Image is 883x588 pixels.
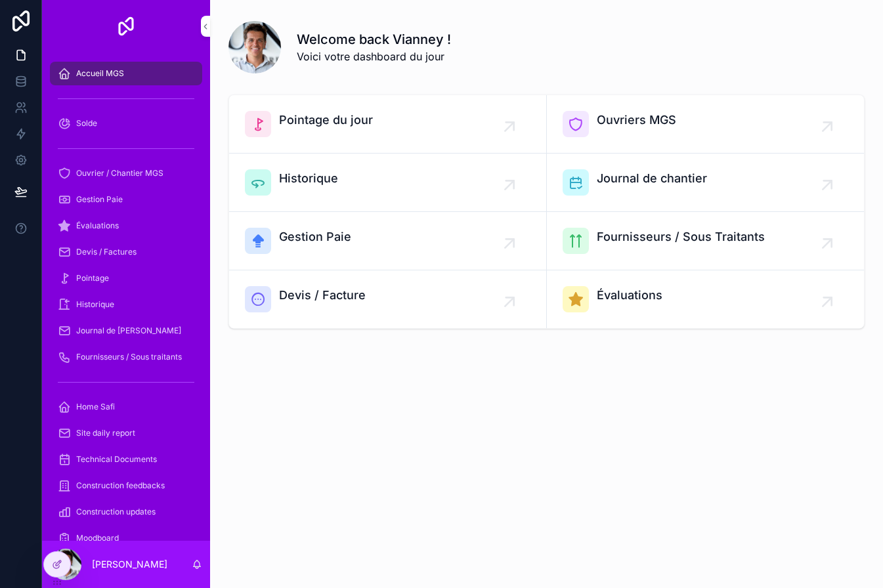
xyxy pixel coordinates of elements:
a: Historique [50,293,202,316]
span: Gestion Paie [279,228,351,246]
a: Site daily report [50,421,202,445]
span: Historique [76,299,114,310]
span: Ouvrier / Chantier MGS [76,168,163,178]
a: Fournisseurs / Sous traitants [50,345,202,369]
a: Gestion Paie [50,188,202,211]
a: Fournisseurs / Sous Traitants [547,212,865,270]
span: Fournisseurs / Sous Traitants [597,228,765,246]
a: Moodboard [50,526,202,550]
span: Ouvriers MGS [597,111,676,129]
span: Journal de [PERSON_NAME] [76,325,181,336]
a: Pointage [50,266,202,290]
span: Évaluations [597,286,662,304]
a: Devis / Factures [50,240,202,264]
a: Évaluations [50,214,202,238]
p: [PERSON_NAME] [92,558,167,571]
span: Site daily report [76,428,135,438]
a: Solde [50,112,202,135]
span: Technical Documents [76,454,157,465]
a: Ouvrier / Chantier MGS [50,161,202,185]
a: Construction updates [50,500,202,524]
a: Historique [229,154,547,212]
img: App logo [116,16,137,37]
div: scrollable content [42,52,210,541]
span: Pointage [76,273,109,283]
span: Fournisseurs / Sous traitants [76,352,182,362]
a: Construction feedbacks [50,474,202,497]
span: Gestion Paie [76,194,123,205]
span: Moodboard [76,533,119,543]
span: Pointage du jour [279,111,373,129]
a: Gestion Paie [229,212,547,270]
a: Home Safi [50,395,202,419]
span: Devis / Factures [76,247,137,257]
span: Construction feedbacks [76,480,165,491]
h1: Welcome back Vianney ! [297,30,451,49]
span: Historique [279,169,338,188]
a: Évaluations [547,270,865,328]
span: Construction updates [76,507,156,517]
span: Accueil MGS [76,68,124,79]
a: Pointage du jour [229,95,547,154]
span: Devis / Facture [279,286,366,304]
a: Accueil MGS [50,62,202,85]
a: Journal de [PERSON_NAME] [50,319,202,343]
span: Journal de chantier [597,169,707,188]
span: Évaluations [76,220,119,231]
span: Solde [76,118,97,129]
a: Ouvriers MGS [547,95,865,154]
a: Journal de chantier [547,154,865,212]
span: Voici votre dashboard du jour [297,49,451,64]
span: Home Safi [76,402,115,412]
a: Devis / Facture [229,270,547,328]
a: Technical Documents [50,448,202,471]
